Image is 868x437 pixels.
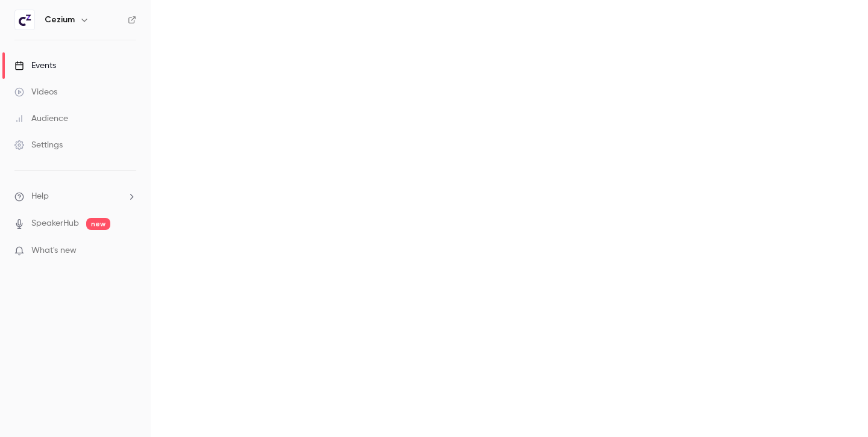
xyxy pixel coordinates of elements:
[86,218,110,230] span: new
[14,113,68,125] div: Audience
[45,14,75,26] h6: Cezium
[14,139,63,151] div: Settings
[31,217,79,230] a: SpeakerHub
[31,190,49,203] span: Help
[31,244,77,257] span: What's new
[15,10,34,29] img: Cezium
[14,190,136,203] li: help-dropdown-opener
[14,60,56,72] div: Events
[14,86,57,98] div: Videos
